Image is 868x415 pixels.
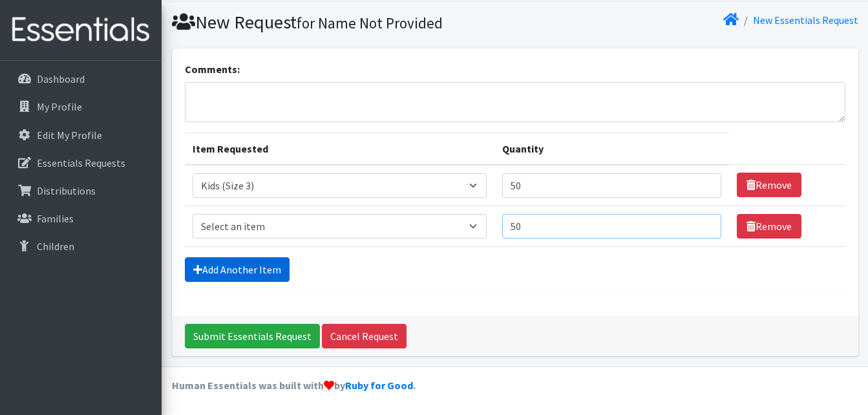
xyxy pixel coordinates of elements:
[172,11,511,34] h1: New Request
[737,214,801,239] a: Remove
[5,94,156,120] a: My Profile
[737,173,801,197] a: Remove
[37,129,102,142] p: Edit My Profile
[5,122,156,148] a: Edit My Profile
[172,379,416,392] strong: Human Essentials was built with by .
[37,72,85,85] p: Dashboard
[5,233,156,259] a: Children
[345,379,413,392] a: Ruby for Good
[5,8,156,52] img: HumanEssentials
[37,184,96,197] p: Distributions
[37,212,74,225] p: Families
[297,14,443,32] small: for Name Not Provided
[5,66,156,92] a: Dashboard
[37,240,74,253] p: Children
[494,133,729,165] th: Quantity
[5,150,156,176] a: Essentials Requests
[185,257,290,282] a: Add Another Item
[5,206,156,231] a: Families
[753,14,858,27] a: New Essentials Request
[37,100,82,113] p: My Profile
[5,178,156,204] a: Distributions
[322,324,407,348] a: Cancel Request
[37,156,125,169] p: Essentials Requests
[185,324,320,348] input: Submit Essentials Request
[185,61,240,77] label: Comments:
[185,133,495,165] th: Item Requested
